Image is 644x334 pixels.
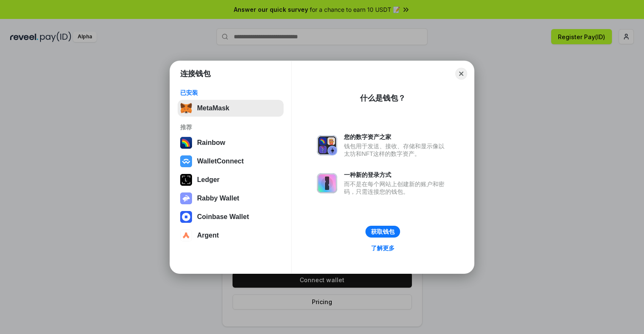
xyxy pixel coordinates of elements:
button: Ledger [178,171,284,188]
img: svg+xml,%3Csvg%20xmlns%3D%22http%3A%2F%2Fwww.w3.org%2F2000%2Fsvg%22%20fill%3D%22none%22%20viewBox... [317,135,337,155]
div: 钱包用于发送、接收、存储和显示像以太坊和NFT这样的数字资产。 [344,142,449,158]
button: Close [455,68,467,80]
div: 一种新的登录方式 [344,171,449,179]
button: WalletConnect [178,153,284,170]
a: 了解更多 [366,243,400,254]
img: svg+xml,%3Csvg%20fill%3D%22none%22%20height%3D%2233%22%20viewBox%3D%220%200%2035%2033%22%20width%... [180,102,192,114]
div: WalletConnect [197,158,244,165]
div: Coinbase Wallet [197,213,249,221]
img: svg+xml,%3Csvg%20width%3D%2228%22%20height%3D%2228%22%20viewBox%3D%220%200%2028%2028%22%20fill%3D... [180,211,192,223]
h1: 连接钱包 [180,69,211,79]
img: svg+xml,%3Csvg%20width%3D%2228%22%20height%3D%2228%22%20viewBox%3D%220%200%2028%2028%22%20fill%3D... [180,155,192,167]
img: svg+xml,%3Csvg%20xmlns%3D%22http%3A%2F%2Fwww.w3.org%2F2000%2Fsvg%22%20width%3D%2228%22%20height%3... [180,174,192,186]
div: 了解更多 [371,244,395,252]
button: Argent [178,227,284,244]
div: 推荐 [180,123,281,131]
div: Rabby Wallet [197,195,239,202]
img: svg+xml,%3Csvg%20width%3D%22120%22%20height%3D%22120%22%20viewBox%3D%220%200%20120%20120%22%20fil... [180,137,192,149]
div: 获取钱包 [371,228,395,235]
button: Rabby Wallet [178,190,284,207]
img: svg+xml,%3Csvg%20xmlns%3D%22http%3A%2F%2Fwww.w3.org%2F2000%2Fsvg%22%20fill%3D%22none%22%20viewBox... [317,173,337,193]
div: MetaMask [197,104,229,112]
div: Rainbow [197,139,225,147]
div: 已安装 [180,89,281,96]
img: svg+xml,%3Csvg%20xmlns%3D%22http%3A%2F%2Fwww.w3.org%2F2000%2Fsvg%22%20fill%3D%22none%22%20viewBox... [180,192,192,204]
div: 什么是钱包？ [360,93,406,103]
div: Argent [197,232,219,239]
div: Ledger [197,176,219,184]
img: svg+xml,%3Csvg%20width%3D%2228%22%20height%3D%2228%22%20viewBox%3D%220%200%2028%2028%22%20fill%3D... [180,230,192,241]
button: 获取钱包 [365,226,400,238]
button: Rainbow [178,134,284,151]
div: 您的数字资产之家 [344,133,449,141]
button: MetaMask [178,100,284,117]
button: Coinbase Wallet [178,208,284,225]
div: 而不是在每个网站上创建新的账户和密码，只需连接您的钱包。 [344,180,449,195]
